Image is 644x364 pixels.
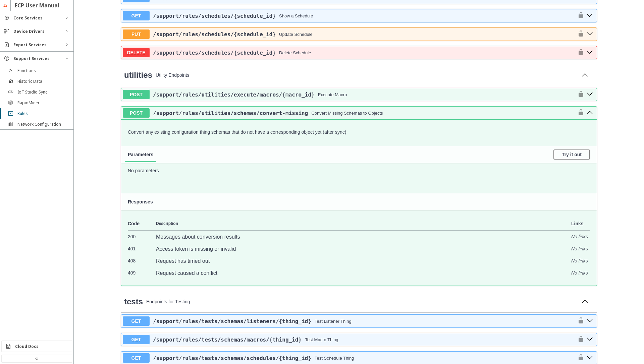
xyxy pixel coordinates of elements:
td: 401 [128,243,156,255]
span: POST [123,90,150,99]
button: delete ​/support​/rules​/schedules​/{schedule_id} [584,48,595,57]
button: PUT/support/rules/schedules/{schedule_id}Update Schedule [123,29,574,39]
i: No links [571,258,588,263]
a: /support/rules/tests/schemas/macros/{thing_id} [153,337,302,343]
td: 409 [128,267,156,279]
span: /support /rules /tests /schemas /listeners /{thing_id} [153,318,311,324]
button: get ​/support​/rules​/tests​/schemas​/macros​/{thing_id} [584,335,595,344]
span: GET [123,316,150,326]
span: utilities [124,70,152,79]
td: 200 [128,231,156,243]
div: Show a Schedule [279,13,313,18]
span: Parameters [128,152,153,157]
div: Test Schedule Thing [315,356,354,361]
a: /support/rules/tests/schemas/listeners/{thing_id} [153,318,311,324]
div: Test Listener Thing [315,319,352,324]
span: /support /rules /schedules /{schedule_id} [153,50,276,56]
p: Endpoints for Testing [146,299,576,304]
button: authorization button unlocked [574,317,584,325]
p: Request caused a conflict [156,270,562,276]
button: authorization button unlocked [574,90,584,99]
button: post ​/support​/rules​/utilities​/schemas​/convert-missing [584,109,595,117]
button: Collapse operation [580,297,590,307]
h4: Responses [128,199,590,204]
button: get ​/support​/rules​/schedules​/{schedule_id} [584,11,595,20]
button: GET/support/rules/tests/schemas/listeners/{thing_id}Test Listener Thing [123,316,574,326]
a: tests [124,297,143,306]
button: authorization button unlocked [574,336,584,344]
span: PUT [123,29,150,39]
button: put ​/support​/rules​/schedules​/{schedule_id} [584,30,595,39]
a: /support/rules/schedules/{schedule_id} [153,13,276,19]
td: 408 [128,255,156,267]
span: /support /rules /utilities /schemas /convert-missing [153,110,308,116]
span: /support /rules /utilities /execute /macros /{macro_id} [153,92,315,98]
button: Collapse operation [580,70,590,80]
button: GET/support/rules/tests/schemas/macros/{thing_id}Test Macro Thing [123,335,574,344]
button: GET/support/rules/schedules/{schedule_id}Show a Schedule [123,11,574,20]
p: Utility Endpoints [156,72,576,78]
a: /support/rules/utilities/execute/macros/{macro_id} [153,92,315,98]
i: No links [571,234,588,239]
div: Execute Macro [318,92,347,97]
div: Delete Schedule [279,50,311,55]
p: Access token is missing or invalid [156,246,562,252]
span: GET [123,353,150,363]
button: DELETE/support/rules/schedules/{schedule_id}Delete Schedule [123,48,574,57]
button: post ​/support​/rules​/utilities​/execute​/macros​/{macro_id} [584,90,595,99]
a: utilities [124,70,152,80]
span: /support /rules /tests /schemas /schedules /{thing_id} [153,355,311,361]
span: DELETE [123,48,150,57]
span: /support /rules /schedules /{schedule_id} [153,13,276,19]
button: POST/support/rules/utilities/execute/macros/{macro_id}Execute Macro [123,90,574,99]
button: get ​/support​/rules​/tests​/schemas​/schedules​/{thing_id} [584,354,595,362]
td: Links [562,217,590,231]
a: /support/rules/schedules/{schedule_id} [153,50,276,56]
div: Update Schedule [279,32,313,37]
p: Convert any existing configuration thing schemas that do not have a corresponding object yet (aft... [128,129,590,135]
button: GET/support/rules/tests/schemas/schedules/{thing_id}Test Schedule Thing [123,353,574,363]
span: /support /rules /schedules /{schedule_id} [153,31,276,38]
div: Test Macro Thing [305,337,338,342]
div: Convert Missing Schemas to Objects [311,111,383,116]
i: No links [571,246,588,251]
span: GET [123,11,150,20]
a: /support/rules/tests/schemas/schedules/{thing_id} [153,355,311,361]
a: /support/rules/schedules/{schedule_id} [153,31,276,38]
button: authorization button unlocked [574,109,584,117]
p: Request has timed out [156,258,562,264]
button: authorization button unlocked [574,12,584,20]
span: GET [123,335,150,344]
td: Description [156,217,562,231]
button: authorization button unlocked [574,49,584,57]
p: Messages about conversion results [156,234,562,240]
button: POST/support/rules/utilities/schemas/convert-missingConvert Missing Schemas to Objects [123,108,574,118]
i: No links [571,270,588,276]
td: Code [128,217,156,231]
button: Try it out [553,149,590,160]
span: POST [123,108,150,118]
button: authorization button unlocked [574,354,584,362]
a: /support/rules/utilities/schemas/convert-missing [153,110,308,116]
button: get ​/support​/rules​/tests​/schemas​/listeners​/{thing_id} [584,317,595,325]
button: authorization button unlocked [574,30,584,38]
p: No parameters [128,168,590,173]
span: /support /rules /tests /schemas /macros /{thing_id} [153,337,302,343]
